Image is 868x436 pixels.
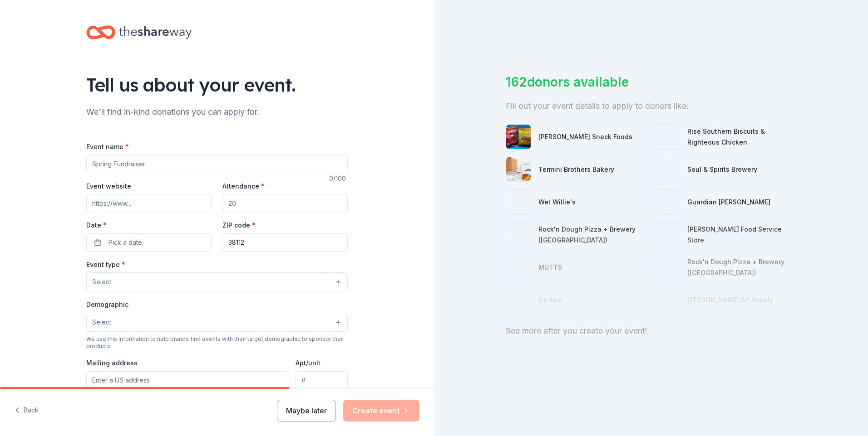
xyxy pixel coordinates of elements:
[86,221,212,230] label: Date
[506,73,796,92] div: 162 donors available
[86,335,348,350] div: We use this information to help brands find events with their target demographic to sponsor their...
[506,157,531,182] img: photo for Termini Brothers Bakery
[108,237,142,248] span: Pick a date
[506,99,796,113] div: Fill out your event details to apply to donors like:
[277,400,336,421] button: Maybe later
[506,324,796,338] div: See more after you create your event!
[506,125,531,149] img: photo for Brim's Snack Foods
[655,190,680,214] img: photo for Guardian Angel Device
[15,401,39,420] button: Back
[222,194,348,212] input: 20
[92,317,111,328] span: Select
[687,197,770,208] div: Guardian [PERSON_NAME]
[222,233,348,252] input: 12345 (U.S. only)
[86,182,131,191] label: Event website
[86,260,125,269] label: Event type
[92,276,111,287] span: Select
[86,313,348,332] button: Select
[538,131,632,142] div: [PERSON_NAME] Snack Foods
[86,142,129,151] label: Event name
[506,190,531,214] img: photo for Wet Willie's
[222,182,265,191] label: Attendance
[538,164,614,175] div: Termini Brothers Bakery
[296,371,348,389] input: #
[655,157,680,182] img: photo for Soul & Spirits Brewery
[86,300,128,309] label: Demographic
[687,164,757,175] div: Soul & Spirits Brewery
[538,197,576,208] div: Wet Willie's
[86,105,348,119] div: We'll find in-kind donations you can apply for.
[687,126,796,148] div: Rise Southern Biscuits & Righteous Chicken
[86,358,138,368] label: Mailing address
[86,371,288,389] input: Enter a US address
[86,155,348,173] input: Spring Fundraiser
[296,358,321,368] label: Apt/unit
[655,125,680,149] img: photo for Rise Southern Biscuits & Righteous Chicken
[86,194,212,212] input: https://www...
[222,221,256,230] label: ZIP code
[329,173,348,184] div: 0 /100
[86,272,348,291] button: Select
[86,233,212,252] button: Pick a date
[86,72,348,97] div: Tell us about your event.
